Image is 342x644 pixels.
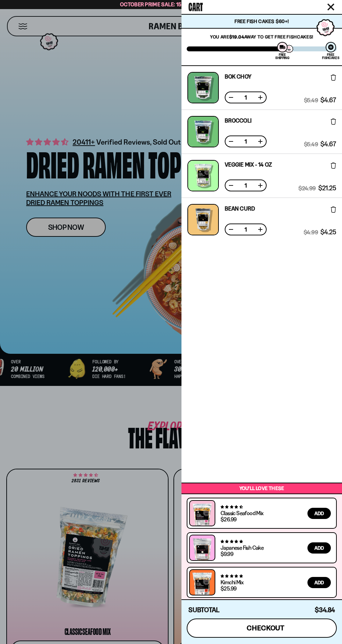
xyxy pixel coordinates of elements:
[314,546,324,550] span: Add
[221,539,243,544] span: 4.77 stars
[318,185,336,191] span: $21.25
[240,183,251,188] span: 1
[229,34,244,39] strong: $19.04
[183,485,340,492] p: You’ll love these
[221,551,233,557] div: $9.99
[187,619,337,638] button: checkout
[187,34,337,39] p: You are away to get Free Fishcakes!
[225,74,251,79] a: Bok Choy
[320,229,336,235] span: $4.25
[314,580,324,585] span: Add
[304,141,318,147] span: $5.49
[240,139,251,144] span: 1
[320,141,336,147] span: $4.67
[315,606,335,614] span: $34.84
[307,577,331,588] button: Add
[275,53,289,59] div: Free Shipping
[225,206,255,211] a: Bean Curd
[221,517,236,522] div: $26.99
[320,97,336,103] span: $4.67
[314,511,324,516] span: Add
[221,510,263,517] a: Classic Seafood Mix
[221,505,243,509] span: 4.68 stars
[188,607,220,614] h4: Subtotal
[304,97,318,103] span: $5.49
[225,118,252,123] a: Broccoli
[307,542,331,554] button: Add
[221,544,263,551] a: Japanese Fish Cake
[322,53,339,59] div: Free Fishcakes
[235,18,289,24] span: Free Fish Cakes $60+!
[240,95,251,100] span: 1
[247,624,285,632] span: checkout
[298,185,315,191] span: $24.99
[221,579,243,586] a: Kimchi Mix
[221,586,236,591] div: $25.99
[304,229,318,235] span: $4.99
[326,2,336,12] button: Close cart
[225,162,272,167] a: Veggie Mix - 14 OZ
[240,227,251,232] span: 1
[221,574,243,578] span: 4.76 stars
[307,508,331,519] button: Add
[120,1,222,8] span: October Prime Sale: 15% off Sitewide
